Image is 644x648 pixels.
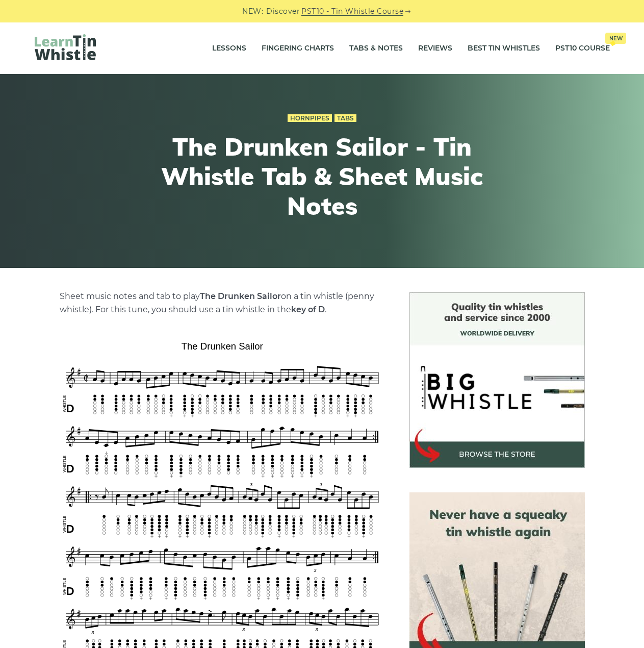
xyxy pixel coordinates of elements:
[334,114,356,122] a: Tabs
[288,114,332,122] a: Hornpipes
[409,292,585,468] img: BigWhistle Tin Whistle Store
[605,33,626,44] span: New
[555,36,610,61] a: PST10 CourseNew
[135,132,510,220] h1: The Drunken Sailor - Tin Whistle Tab & Sheet Music Notes
[200,291,281,301] strong: The Drunken Sailor
[60,290,385,316] p: Sheet music notes and tab to play on a tin whistle (penny whistle). For this tune, you should use...
[418,36,452,61] a: Reviews
[468,36,540,61] a: Best Tin Whistles
[349,36,403,61] a: Tabs & Notes
[35,34,96,60] img: LearnTinWhistle.com
[291,305,325,314] strong: key of D
[212,36,246,61] a: Lessons
[262,36,334,61] a: Fingering Charts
